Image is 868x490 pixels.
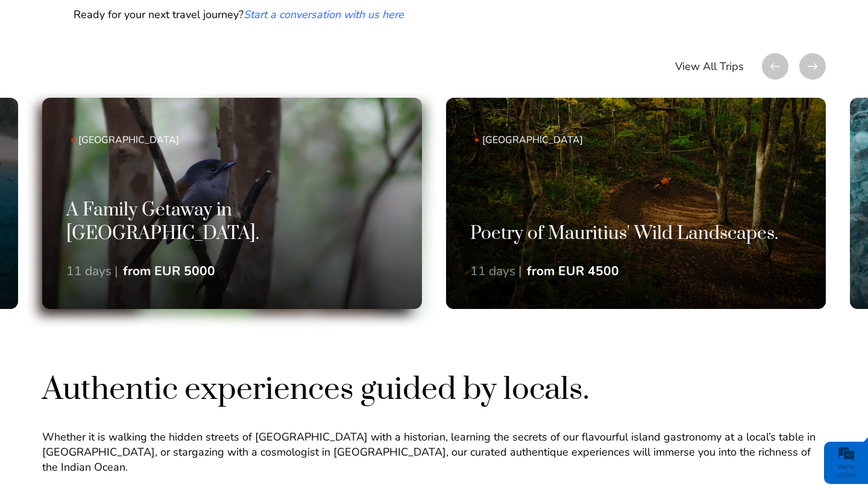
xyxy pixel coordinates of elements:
div: from EUR 4500 [527,262,619,280]
div: 11 days | [470,262,522,280]
p: Ready for your next travel journey? [74,7,591,22]
a: View All Trips [675,53,744,80]
h3: A Family Getaway in [GEOGRAPHIC_DATA]. [66,199,398,246]
h2: Authentic experiences guided by locals. [42,369,826,410]
h3: Poetry of Mauritius' Wild Landscapes. [470,223,802,246]
span: [GEOGRAPHIC_DATA] [71,133,345,147]
div: 11 days | [66,262,118,280]
p: Whether it is walking the hidden streets of [GEOGRAPHIC_DATA] with a historian, learning the secr... [42,430,826,476]
a: Start a conversation with us here [244,7,404,22]
div: We're offline [827,463,865,480]
span: [GEOGRAPHIC_DATA] [475,133,749,147]
div: from EUR 5000 [123,262,215,280]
